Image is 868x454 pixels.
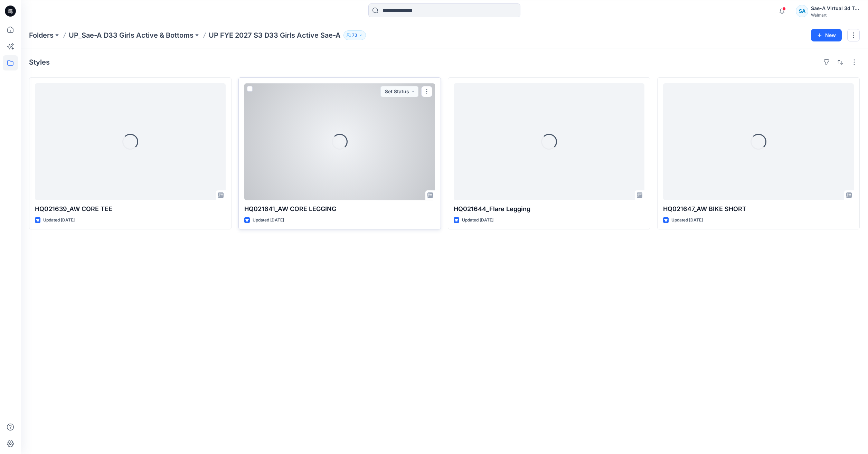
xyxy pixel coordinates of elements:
[35,204,226,214] p: HQ021639_AW CORE TEE
[811,4,859,12] div: Sae-A Virtual 3d Team
[811,12,859,18] div: Walmart
[29,58,50,66] h4: Styles
[244,204,435,214] p: HQ021641_AW CORE LEGGING
[352,31,357,39] p: 73
[811,29,842,41] button: New
[454,204,644,214] p: HQ021644_Flare Legging
[343,30,366,40] button: 73
[663,204,854,214] p: HQ021647_AW BIKE SHORT
[671,217,703,224] p: Updated [DATE]
[253,217,284,224] p: Updated [DATE]
[462,217,493,224] p: Updated [DATE]
[29,30,54,40] a: Folders
[209,30,341,40] p: UP FYE 2027 S3 D33 Girls Active Sae-A
[796,5,808,17] div: SA
[43,217,75,224] p: Updated [DATE]
[69,30,194,40] a: UP_Sae-A D33 Girls Active & Bottoms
